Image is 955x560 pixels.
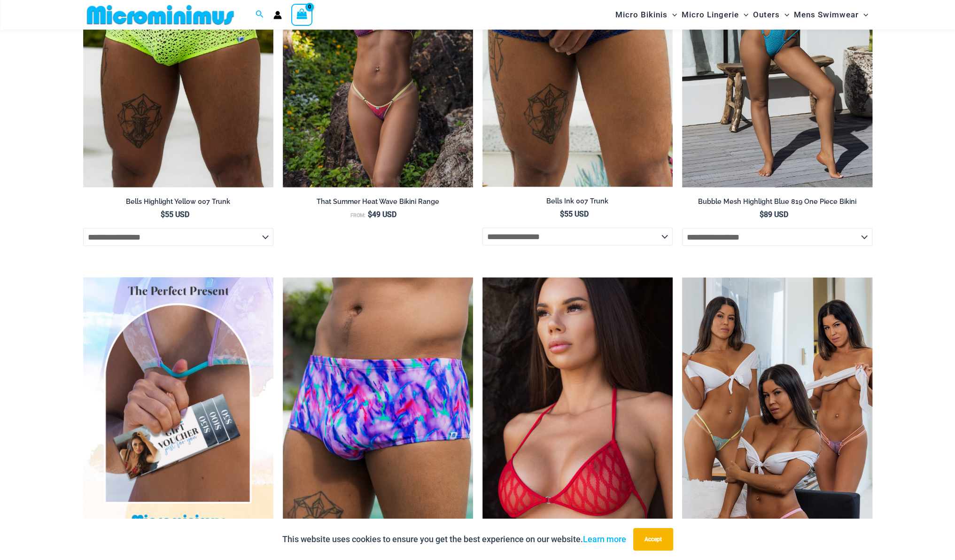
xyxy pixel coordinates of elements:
a: That Summer Heat Wave Bikini Range [283,197,473,210]
a: Bells Ink 007 Trunk [482,197,673,209]
a: Bells Highlight Yellow 007 Trunk [83,197,273,210]
a: Search icon link [256,9,264,21]
h2: Bubble Mesh Highlight Blue 819 One Piece Bikini [682,197,872,206]
a: Mens SwimwearMenu ToggleMenu Toggle [792,3,870,27]
bdi: 49 USD [368,210,396,219]
p: This website uses cookies to ensure you get the best experience on our website. [282,532,626,546]
button: Accept [633,528,673,551]
span: $ [760,210,764,219]
span: Menu Toggle [780,3,789,27]
h2: That Summer Heat Wave Bikini Range [283,197,473,206]
a: Micro BikinisMenu ToggleMenu Toggle [613,3,679,27]
img: MM SHOP LOGO FLAT [83,4,238,25]
span: Outers [753,3,780,27]
a: Account icon link [273,11,282,19]
span: Menu Toggle [859,3,868,27]
span: Menu Toggle [739,3,748,27]
bdi: 55 USD [161,210,189,219]
a: Learn more [583,534,626,544]
span: Menu Toggle [668,3,677,27]
span: Micro Bikinis [615,3,668,27]
span: $ [368,210,372,219]
span: $ [560,210,564,218]
span: Mens Swimwear [794,3,859,27]
span: From: [350,212,365,218]
span: $ [161,210,165,219]
a: Bubble Mesh Highlight Blue 819 One Piece Bikini [682,197,872,210]
bdi: 55 USD [560,210,589,218]
a: View Shopping Cart, empty [291,4,313,25]
span: Micro Lingerie [682,3,739,27]
bdi: 89 USD [760,210,788,219]
a: Micro LingerieMenu ToggleMenu Toggle [679,3,751,27]
h2: Bells Highlight Yellow 007 Trunk [83,197,273,206]
h2: Bells Ink 007 Trunk [482,197,673,206]
nav: Site Navigation [612,1,872,28]
a: OutersMenu ToggleMenu Toggle [751,3,792,27]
